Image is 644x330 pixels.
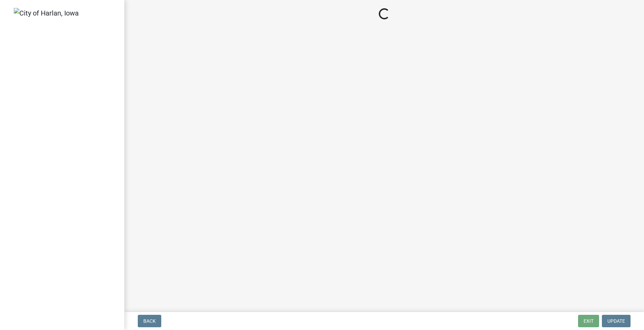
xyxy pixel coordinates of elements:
button: Back [138,315,161,327]
button: Exit [578,315,599,327]
span: Back [143,318,156,324]
img: City of Harlan, Iowa [14,8,79,18]
span: Update [607,318,625,324]
button: Update [602,315,631,327]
